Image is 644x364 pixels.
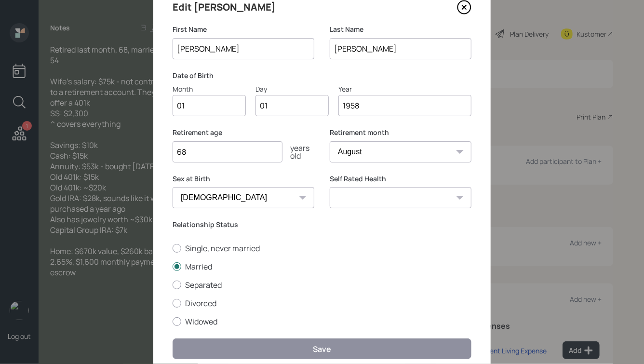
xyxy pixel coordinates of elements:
[173,261,471,272] label: Married
[173,338,471,359] button: Save
[173,280,471,290] label: Separated
[330,174,471,184] label: Self Rated Health
[255,84,329,94] div: Day
[173,128,314,137] label: Retirement age
[173,84,246,94] div: Month
[173,174,314,184] label: Sex at Birth
[173,316,471,327] label: Widowed
[173,71,471,81] label: Date of Birth
[330,25,471,34] label: Last Name
[282,144,314,160] div: years old
[173,298,471,309] label: Divorced
[338,95,471,116] input: Year
[313,344,331,354] div: Save
[330,128,471,137] label: Retirement month
[173,220,471,229] label: Relationship Status
[255,95,329,116] input: Day
[173,243,471,254] label: Single, never married
[173,25,314,34] label: First Name
[338,84,471,94] div: Year
[173,95,246,116] input: Month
